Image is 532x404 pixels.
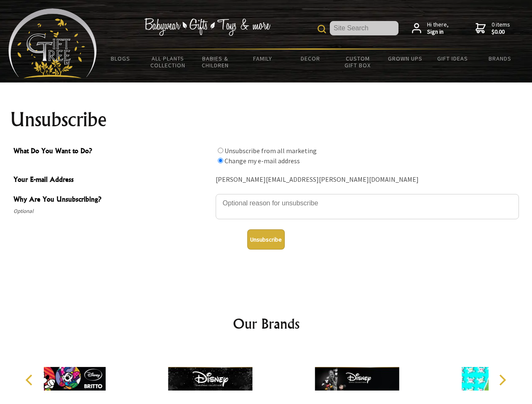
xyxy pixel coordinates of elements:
[13,174,211,186] span: Your E-mail Address
[427,21,449,36] span: Hi there,
[144,18,270,36] img: Babywear - Gifts - Toys & more
[17,314,516,334] h2: Our Brands
[427,28,449,36] strong: Sign in
[218,158,223,163] input: What Do You Want to Do?
[412,21,449,36] a: Hi there,Sign in
[10,109,522,130] h1: Unsubscribe
[492,28,510,36] strong: $0.00
[8,8,97,78] img: Babyware - Gifts - Toys and more...
[476,21,510,36] a: 0 items$0.00
[334,50,382,74] a: Custom Gift Box
[144,50,192,74] a: All Plants Collection
[21,371,40,389] button: Previous
[216,194,519,219] textarea: Why Are You Unsubscribing?
[381,50,429,67] a: Grown Ups
[493,371,511,389] button: Next
[286,50,334,67] a: Decor
[13,146,211,158] span: What Do You Want to Do?
[192,50,239,74] a: Babies & Children
[429,50,476,67] a: Gift Ideas
[492,21,510,36] span: 0 items
[216,173,519,186] div: [PERSON_NAME][EMAIL_ADDRESS][PERSON_NAME][DOMAIN_NAME]
[225,146,317,155] label: Unsubscribe from all marketing
[330,21,398,35] input: Site Search
[13,206,211,216] span: Optional
[225,157,300,165] label: Change my e-mail address
[318,25,326,33] img: product search
[247,229,285,250] button: Unsubscribe
[218,148,223,153] input: What Do You Want to Do?
[97,50,144,67] a: BLOGS
[13,194,211,206] span: Why Are You Unsubscribing?
[476,50,524,67] a: Brands
[239,50,287,67] a: Family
